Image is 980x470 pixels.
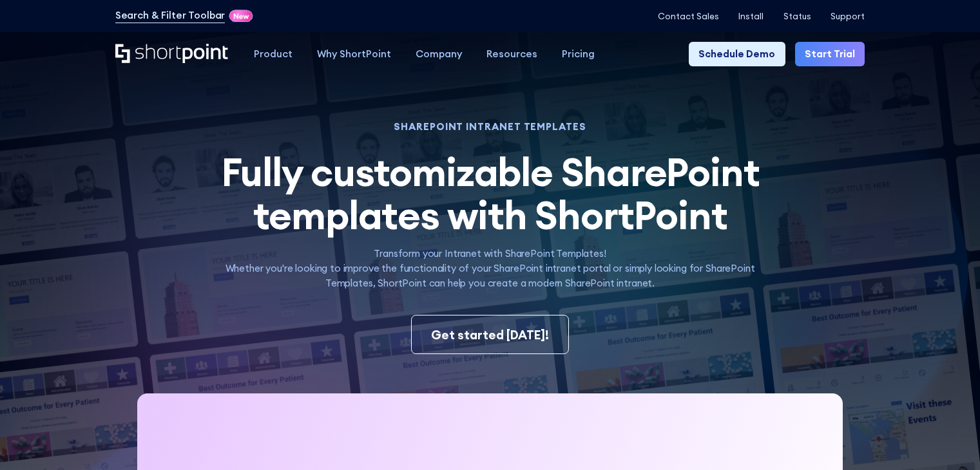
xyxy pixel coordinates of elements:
[550,42,607,66] a: Pricing
[204,122,777,131] h1: SHAREPOINT INTRANET TEMPLATES
[242,42,305,66] a: Product
[486,47,537,62] div: Resources
[411,315,570,354] a: Get started [DATE]!
[115,44,229,65] a: Home
[831,12,865,21] a: Support
[689,42,785,66] a: Schedule Demo
[317,47,391,62] div: Why ShortPoint
[783,12,811,21] a: Status
[204,247,777,290] p: Transform your Intranet with SharePoint Templates! Whether you're looking to improve the function...
[658,12,719,21] a: Contact Sales
[115,8,226,23] a: Search & Filter Toolbar
[738,12,764,21] a: Install
[431,326,549,344] div: Get started [DATE]!
[474,42,550,66] a: Resources
[221,147,760,240] span: Fully customizable SharePoint templates with ShortPoint
[305,42,403,66] a: Why ShortPoint
[403,42,474,66] a: Company
[416,47,462,62] div: Company
[562,47,595,62] div: Pricing
[795,42,865,66] a: Start Trial
[254,47,293,62] div: Product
